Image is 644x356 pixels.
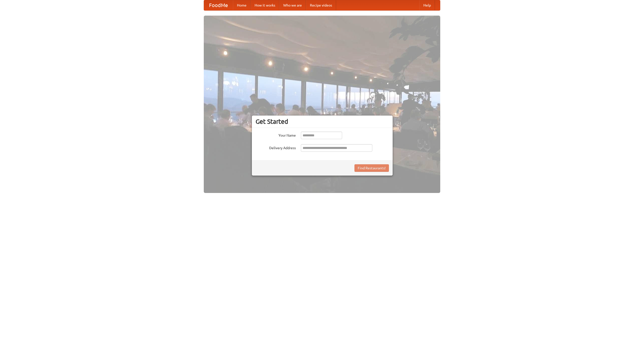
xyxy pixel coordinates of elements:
a: Recipe videos [306,0,336,10]
a: Help [419,0,435,10]
h3: Get Started [256,118,389,125]
a: Who we are [279,0,306,10]
button: Find Restaurants! [354,164,389,172]
label: Your Name [256,132,296,138]
a: FoodMe [204,0,233,10]
a: How it works [251,0,279,10]
a: Home [233,0,251,10]
label: Delivery Address [256,144,296,150]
